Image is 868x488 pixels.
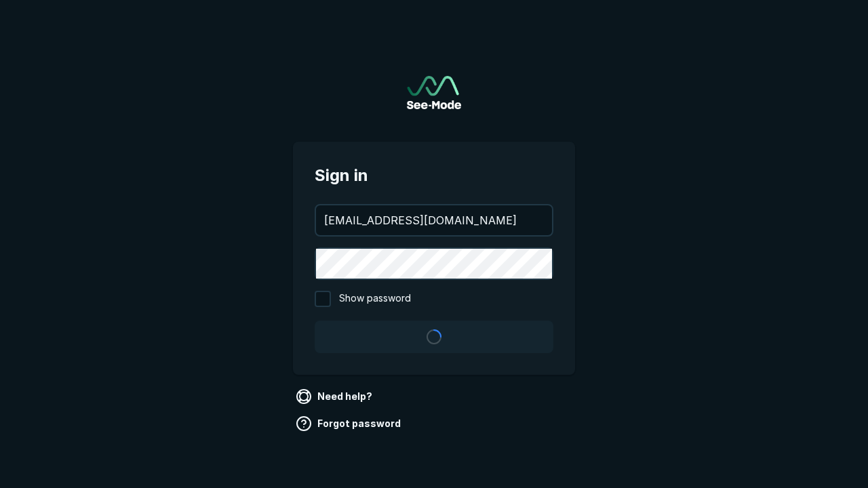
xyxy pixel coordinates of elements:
a: Forgot password [293,413,406,434]
input: your@email.com [316,205,552,235]
a: Go to sign in [407,76,461,109]
span: Show password [339,291,411,307]
span: Sign in [315,163,553,188]
a: Need help? [293,386,378,407]
img: See-Mode Logo [407,76,461,109]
